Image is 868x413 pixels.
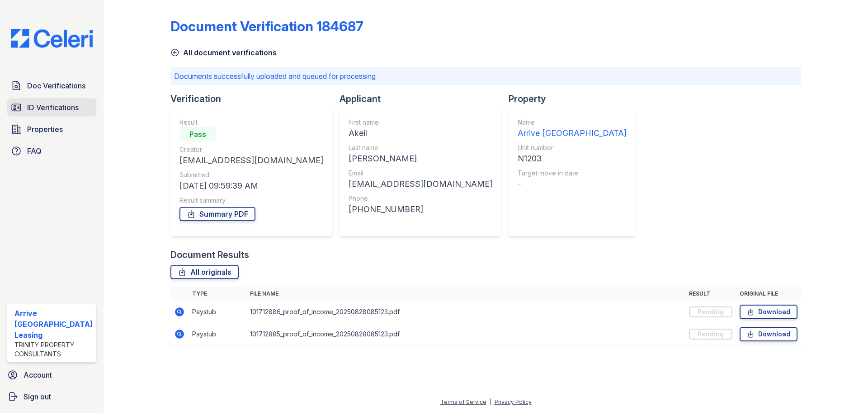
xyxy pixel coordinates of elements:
[189,323,246,345] td: Paystub
[7,98,96,117] a: ID Verifications
[689,306,732,317] div: Pending
[495,398,532,405] a: Privacy Policy
[685,287,736,301] th: Result
[349,152,492,165] div: [PERSON_NAME]
[27,146,42,156] span: FAQ
[689,329,732,340] div: Pending
[4,29,100,48] img: CE_Logo_Blue-a8612792a0a2168367f1c8372b55b34899dd931a85d93a1a3d3e32e68fde9ad4.png
[24,391,51,402] span: Sign out
[518,143,627,152] div: Unit number
[246,323,685,345] td: 101712885_proof_of_income_20250828085123.pdf
[14,340,93,359] div: Trinity Property Consultants
[518,169,627,178] div: Target move in date
[7,120,96,138] a: Properties
[349,118,492,127] div: First name
[349,178,492,190] div: [EMAIL_ADDRESS][DOMAIN_NAME]
[518,127,627,140] div: Arrive [GEOGRAPHIC_DATA]
[349,203,492,216] div: [PHONE_NUMBER]
[518,178,627,190] div: -
[170,18,363,34] div: Document Verification 184687
[7,142,96,160] a: FAQ
[518,118,627,140] a: Name Arrive [GEOGRAPHIC_DATA]
[179,196,323,205] div: Result summary
[179,207,255,221] a: Summary PDF
[174,71,797,82] p: Documents successfully uploaded and queued for processing
[740,305,797,319] a: Download
[349,194,492,203] div: Phone
[490,398,491,405] div: |
[179,170,323,180] div: Submitted
[736,287,801,301] th: Original file
[4,388,100,406] a: Sign out
[246,287,685,301] th: File name
[170,248,249,261] div: Document Results
[170,92,340,105] div: Verification
[246,301,685,323] td: 101712886_proof_of_income_20250828085123.pdf
[179,180,323,192] div: [DATE] 09:59:39 AM
[509,92,643,105] div: Property
[27,102,79,113] span: ID Verifications
[189,287,246,301] th: Type
[349,143,492,152] div: Last name
[349,127,492,140] div: Akeil
[14,308,93,340] div: Arrive [GEOGRAPHIC_DATA] Leasing
[179,118,323,127] div: Result
[170,47,277,58] a: All document verifications
[24,369,52,380] span: Account
[179,145,323,154] div: Creator
[518,118,627,127] div: Name
[179,154,323,167] div: [EMAIL_ADDRESS][DOMAIN_NAME]
[170,265,239,279] a: All originals
[4,366,100,384] a: Account
[27,124,63,135] span: Properties
[518,152,627,165] div: N1203
[179,127,216,141] div: Pass
[27,80,85,91] span: Doc Verifications
[349,169,492,178] div: Email
[740,327,797,341] a: Download
[440,398,486,405] a: Terms of Service
[189,301,246,323] td: Paystub
[340,92,509,105] div: Applicant
[7,77,96,95] a: Doc Verifications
